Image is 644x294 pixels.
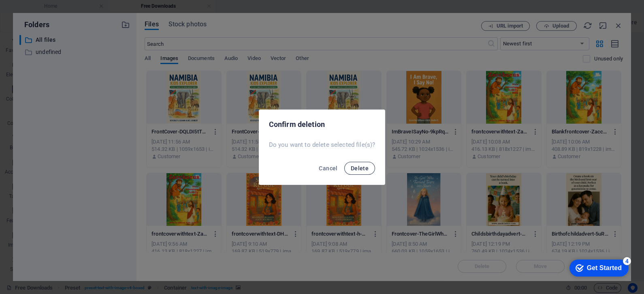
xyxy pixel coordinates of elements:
[269,120,375,129] h2: Confirm deletion
[58,2,66,10] div: 4
[316,162,341,175] button: Cancel
[351,165,369,172] span: Delete
[4,4,64,21] div: Get Started 4 items remaining, 20% complete
[344,162,375,175] button: Delete
[22,9,57,16] div: Get Started
[269,141,375,149] p: Do you want to delete selected file(s)?
[319,165,337,172] span: Cancel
